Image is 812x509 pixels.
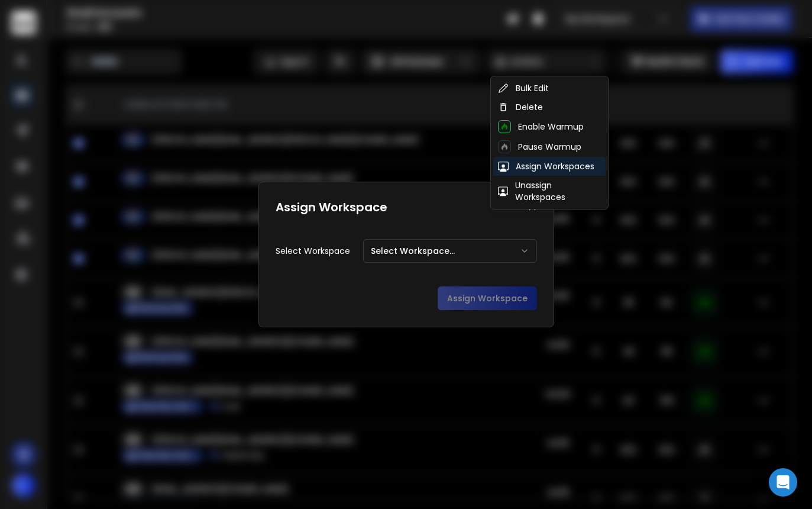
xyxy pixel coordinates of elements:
div: Bulk Edit [498,82,549,94]
div: Pause Warmup [498,140,581,153]
div: Unassign Workspaces [498,179,601,203]
h1: Assign Workspace [276,199,387,215]
div: Delete [498,101,543,113]
div: Open Intercom Messenger [769,468,797,497]
button: Select Workspace... [363,239,536,263]
div: Enable Warmup [498,120,584,133]
p: Select Workspace [276,245,352,257]
div: Assign Workspaces [498,160,594,172]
